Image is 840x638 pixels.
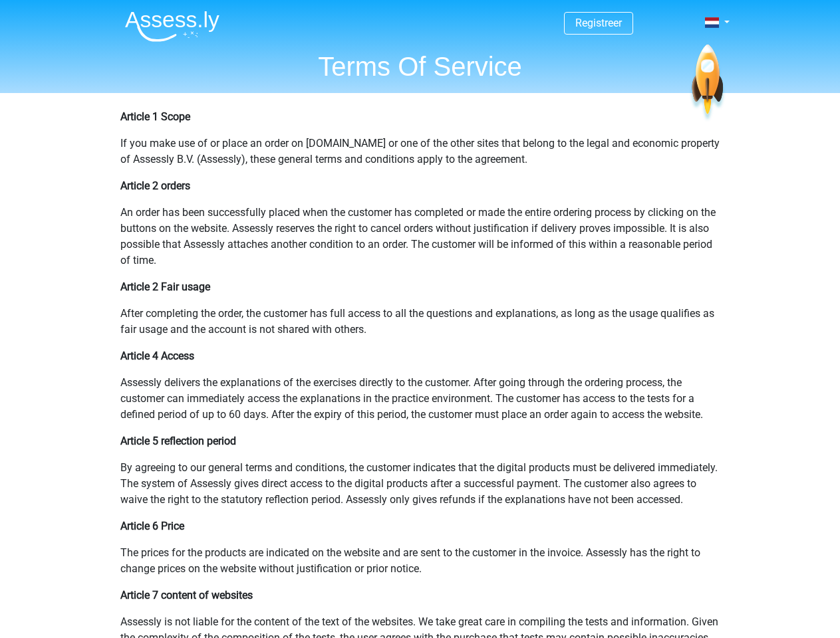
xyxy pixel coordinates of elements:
b: Article 7 content of websites [120,589,253,601]
a: Registreer [575,17,622,29]
img: Assessly [125,11,219,42]
b: Article 2 Fair usage [120,280,210,293]
p: If you make use of or place an order on [DOMAIN_NAME] or one of the other sites that belong to th... [120,136,720,167]
p: Assessly delivers the explanations of the exercises directly to the customer. After going through... [120,375,720,423]
b: Article 6 Price [120,520,184,532]
img: spaceship.7d73109d6933.svg [689,45,726,122]
h1: Terms Of Service [114,51,726,82]
b: Article 1 Scope [120,110,190,123]
p: The prices for the products are indicated on the website and are sent to the customer in the invo... [120,545,720,577]
b: Article 5 reflection period [120,435,236,447]
p: After completing the order, the customer has full access to all the questions and explanations, a... [120,306,720,338]
p: By agreeing to our general terms and conditions, the customer indicates that the digital products... [120,460,720,508]
b: Article 4 Access [120,350,194,362]
p: An order has been successfully placed when the customer has completed or made the entire ordering... [120,205,720,268]
b: Article 2 orders [120,179,190,192]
